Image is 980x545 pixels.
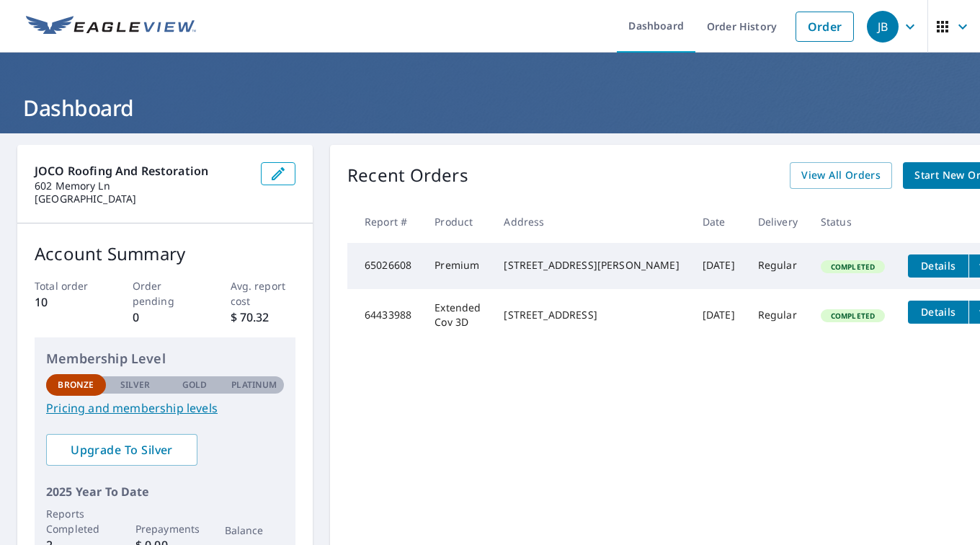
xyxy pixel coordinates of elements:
th: Report # [347,200,423,243]
th: Address [492,200,690,243]
p: Bronze [58,378,94,391]
p: Silver [120,378,151,391]
p: 2025 Year To Date [46,483,284,500]
img: EV Logo [26,16,196,37]
span: Completed [822,262,883,272]
p: Avg. report cost [231,278,296,309]
p: [GEOGRAPHIC_DATA] [35,192,249,205]
p: JOCO Roofing and Restoration [35,162,249,180]
a: Upgrade To Silver [46,434,197,466]
p: Platinum [231,378,277,391]
div: [STREET_ADDRESS] [504,308,679,322]
p: 0 [133,309,198,326]
th: Date [691,200,747,243]
a: Pricing and membership levels [46,399,284,417]
p: $ 70.32 [231,309,296,326]
div: JB [867,11,899,43]
p: Membership Level [46,349,284,368]
p: Total order [35,278,100,293]
p: 10 [35,293,100,311]
span: Details [917,259,960,272]
a: Order [796,12,854,42]
td: Extended Cov 3D [423,289,492,341]
span: Upgrade To Silver [58,442,186,458]
button: detailsBtn-64433988 [908,301,968,324]
p: Balance [225,523,285,538]
td: Regular [747,243,809,289]
p: Prepayments [135,521,195,536]
span: Completed [822,311,883,321]
td: [DATE] [691,289,747,341]
td: Premium [423,243,492,289]
h1: Dashboard [17,93,963,123]
p: Account Summary [35,241,295,267]
span: Details [917,305,960,319]
a: View All Orders [790,162,892,189]
p: Recent Orders [347,162,468,189]
th: Delivery [747,200,809,243]
td: 65026608 [347,243,423,289]
button: detailsBtn-65026608 [908,254,968,278]
p: Reports Completed [46,506,106,536]
p: 602 Memory Ln [35,180,249,192]
p: Gold [182,378,207,391]
div: [STREET_ADDRESS][PERSON_NAME] [504,258,679,272]
p: Order pending [133,278,198,309]
td: Regular [747,289,809,341]
th: Status [809,200,896,243]
th: Product [423,200,492,243]
td: 64433988 [347,289,423,341]
td: [DATE] [691,243,747,289]
span: View All Orders [801,167,881,185]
